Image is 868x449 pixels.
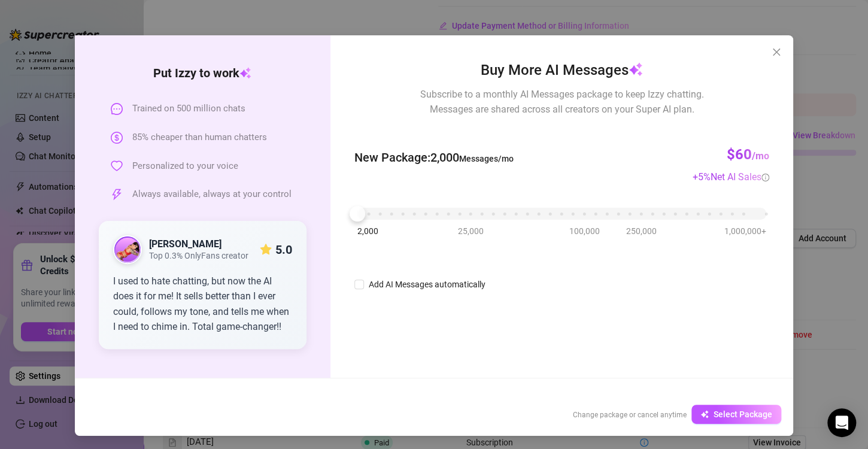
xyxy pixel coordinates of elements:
strong: 5.0 [275,242,292,257]
span: info-circle [761,174,769,181]
span: dollar [111,132,123,144]
span: Messages/mo [459,154,514,163]
strong: Put Izzy to work [153,66,251,80]
div: Open Intercom Messenger [827,408,856,437]
span: Change package or cancel anytime [573,411,687,419]
span: 2,000 [357,224,378,238]
span: Personalized to your voice [132,159,238,174]
div: Add AI Messages automatically [369,278,485,291]
button: Select Package [691,405,781,424]
strong: [PERSON_NAME] [149,238,221,250]
div: Net AI Sales [711,169,769,184]
span: 100,000 [569,224,600,238]
span: Top 0.3% OnlyFans creator [149,251,248,261]
span: thunderbolt [111,189,123,201]
span: Subscribe to a monthly AI Messages package to keep Izzy chatting. Messages are shared across all ... [420,87,703,117]
div: I used to hate chatting, but now the AI does it for me! It sells better than I ever could, follow... [113,274,292,335]
img: public [114,236,141,263]
h3: $60 [727,145,769,165]
span: /mo [752,150,769,162]
span: Select Package [714,409,772,419]
span: heart [111,160,123,172]
span: star [260,244,272,256]
span: close [772,47,781,57]
span: 85% cheaper than human chatters [132,131,267,145]
span: Buy More AI Messages [481,59,643,82]
span: + 5 % [693,171,769,183]
span: Trained on 500 million chats [132,102,245,116]
span: 250,000 [626,224,657,238]
span: Always available, always at your control [132,187,292,202]
span: 1,000,000+ [724,224,766,238]
span: 25,000 [458,224,484,238]
button: Close [767,43,786,62]
span: message [111,103,123,115]
span: Close [767,47,786,57]
span: New Package : 2,000 [354,148,514,167]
